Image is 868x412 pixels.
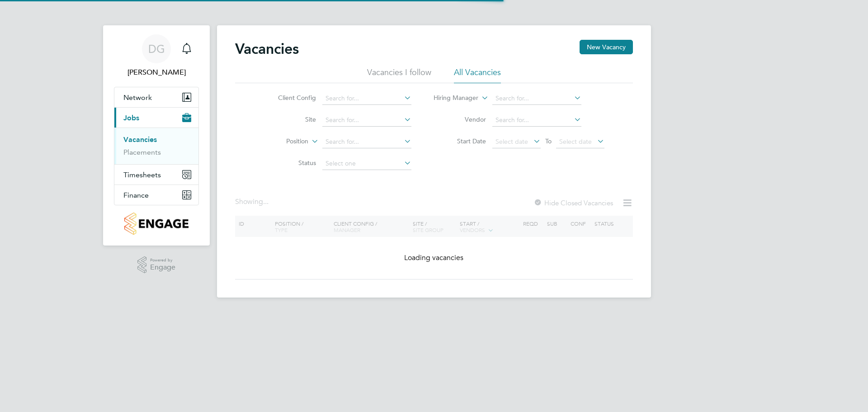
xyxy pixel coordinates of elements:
[103,25,210,246] nav: Main navigation
[235,197,270,207] div: Showing
[150,256,175,264] span: Powered by
[256,137,308,146] label: Position
[322,114,411,127] input: Search for...
[426,94,478,103] label: Hiring Manager
[322,136,411,148] input: Search for...
[264,115,316,123] label: Site
[114,87,198,107] button: Network
[123,135,157,144] a: Vacancies
[114,185,198,205] button: Finance
[580,40,633,54] button: New Vacancy
[263,197,269,206] span: ...
[434,115,486,123] label: Vendor
[492,92,581,105] input: Search for...
[148,43,165,55] span: DG
[322,157,411,170] input: Select one
[542,135,554,147] span: To
[114,67,199,78] span: David Green
[124,213,188,235] img: countryside-properties-logo-retina.png
[434,137,486,145] label: Start Date
[454,67,501,83] li: All Vacancies
[123,93,152,102] span: Network
[322,92,411,105] input: Search for...
[123,170,161,179] span: Timesheets
[123,148,161,156] a: Placements
[137,256,176,274] a: Powered byEngage
[114,165,198,185] button: Timesheets
[150,264,175,271] span: Engage
[123,114,139,122] span: Jobs
[114,108,198,128] button: Jobs
[559,137,592,146] span: Select date
[367,67,431,83] li: Vacancies I follow
[264,159,316,167] label: Status
[264,94,316,102] label: Client Config
[533,199,613,207] label: Hide Closed Vacancies
[114,213,199,235] a: Go to home page
[114,128,198,164] div: Jobs
[114,34,199,78] a: DG[PERSON_NAME]
[123,191,149,199] span: Finance
[492,114,581,127] input: Search for...
[495,137,528,146] span: Select date
[235,40,299,58] h2: Vacancies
